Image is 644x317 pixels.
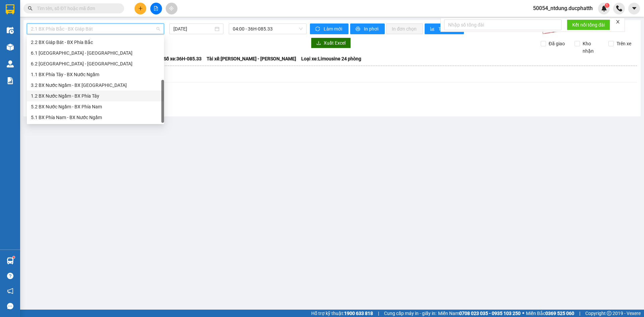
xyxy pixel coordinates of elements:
span: notification [7,288,13,294]
img: warehouse-icon [7,60,14,67]
span: Miền Nam [438,310,521,317]
span: Kho nhận [580,40,603,55]
button: Kết nối tổng đài [567,19,610,30]
button: aim [166,3,177,14]
div: 6.2 Hà Nội - Thanh Hóa [27,58,164,69]
img: warehouse-icon [7,44,14,51]
div: 6.1 [GEOGRAPHIC_DATA] - [GEOGRAPHIC_DATA] [31,49,160,57]
span: In phơi [364,25,379,33]
span: Hỗ trợ kỹ thuật: [311,310,373,317]
span: Tài xế: [PERSON_NAME] - [PERSON_NAME] [207,55,296,62]
span: Loại xe: Limousine 24 phòng [301,55,361,62]
img: phone-icon [616,5,622,11]
span: Đã giao [546,40,568,47]
span: 1 [606,3,608,8]
div: 1.2 BX Nước Ngầm - BX Phía Tây [31,92,160,100]
strong: 0708 023 035 - 0935 103 250 [459,311,521,316]
button: downloadXuất Excel [311,38,351,48]
sup: 1 [605,3,609,8]
div: 5.2 BX Nước Ngầm - BX Phía Nam [31,103,160,110]
span: question-circle [7,273,13,279]
div: 2.2 BX Giáp Bát - BX Phía Bắc [31,39,160,46]
div: 1.1 BX Phía Tây - BX Nước Ngầm [27,69,164,80]
img: logo-vxr [6,4,14,14]
img: warehouse-icon [7,27,14,34]
button: file-add [150,3,162,14]
div: 2.2 BX Giáp Bát - BX Phía Bắc [27,37,164,48]
button: bar-chartThống kê [425,23,464,34]
div: 5.1 BX Phía Nam - BX Nước Ngầm [31,114,160,121]
button: printerIn phơi [350,23,385,34]
span: 2.1 BX Phía Bắc - BX Giáp Bát [31,24,160,34]
button: syncLàm mới [310,23,348,34]
button: caret-down [628,3,640,14]
div: 3.2 BX Nước Ngầm - BX [GEOGRAPHIC_DATA] [31,82,160,89]
span: Số xe: 36H-085.33 [164,55,202,62]
img: warehouse-icon [7,257,14,264]
input: Nhập số tổng đài [444,19,561,30]
span: message [7,303,13,309]
span: close [615,19,620,24]
span: Làm mới [324,25,343,33]
span: printer [356,27,361,32]
div: 6.2 [GEOGRAPHIC_DATA] - [GEOGRAPHIC_DATA] [31,60,160,67]
span: Cung cấp máy in - giấy in: [384,310,436,317]
div: 1.1 BX Phía Tây - BX Nước Ngầm [31,71,160,78]
input: Tìm tên, số ĐT hoặc mã đơn [37,5,116,12]
img: solution-icon [7,77,14,84]
span: bar-chart [430,27,436,32]
span: Miền Bắc [526,310,574,317]
span: 04:00 - 36H-085.33 [233,24,303,34]
div: 3.2 BX Nước Ngầm - BX Hoằng Hóa [27,80,164,91]
div: 1.2 BX Nước Ngầm - BX Phía Tây [27,91,164,101]
span: plus [138,6,143,11]
span: Kết nối tổng đài [572,21,605,29]
div: 5.2 BX Nước Ngầm - BX Phía Nam [27,101,164,112]
span: | [579,310,580,317]
span: Trên xe [614,40,634,47]
span: caret-down [631,5,637,11]
strong: 1900 633 818 [344,311,373,316]
span: sync [315,27,321,32]
span: aim [169,6,174,11]
span: ⚪️ [522,312,524,315]
span: copyright [607,311,611,316]
button: In đơn chọn [386,23,423,34]
div: 5.1 BX Phía Nam - BX Nước Ngầm [27,112,164,123]
span: file-add [154,6,158,11]
input: 12/09/2025 [173,25,213,33]
button: plus [135,3,146,14]
strong: 0369 525 060 [545,311,574,316]
span: 50054_ntdung.ducphatth [528,4,598,12]
span: search [28,6,33,11]
img: icon-new-feature [601,5,607,11]
sup: 1 [13,256,15,258]
div: 6.1 Thanh Hóa - Hà Nội [27,48,164,58]
span: | [378,310,379,317]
